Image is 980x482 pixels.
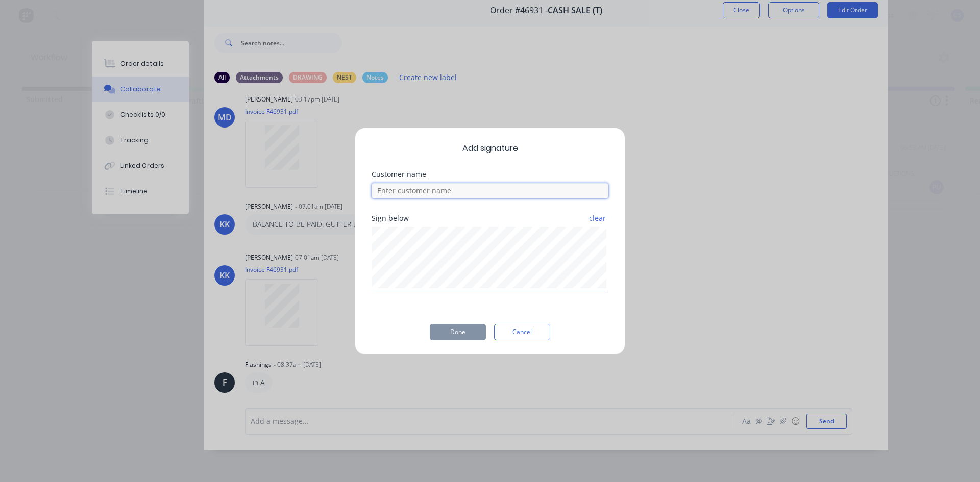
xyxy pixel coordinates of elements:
button: Done [430,324,486,340]
span: Add signature [372,142,608,155]
div: Customer name [372,171,608,178]
button: Cancel [494,324,550,340]
input: Enter customer name [372,183,608,198]
div: Sign below [372,215,608,222]
button: clear [589,209,606,227]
